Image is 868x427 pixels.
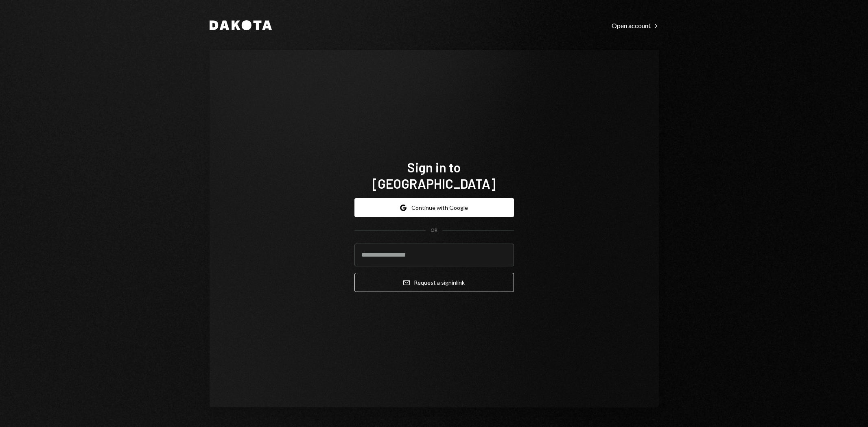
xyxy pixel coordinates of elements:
h1: Sign in to [GEOGRAPHIC_DATA] [354,159,514,192]
a: Open account [612,21,659,30]
button: Request a signinlink [354,273,514,292]
button: Continue with Google [354,198,514,217]
div: OR [431,227,437,234]
div: Open account [612,22,659,30]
